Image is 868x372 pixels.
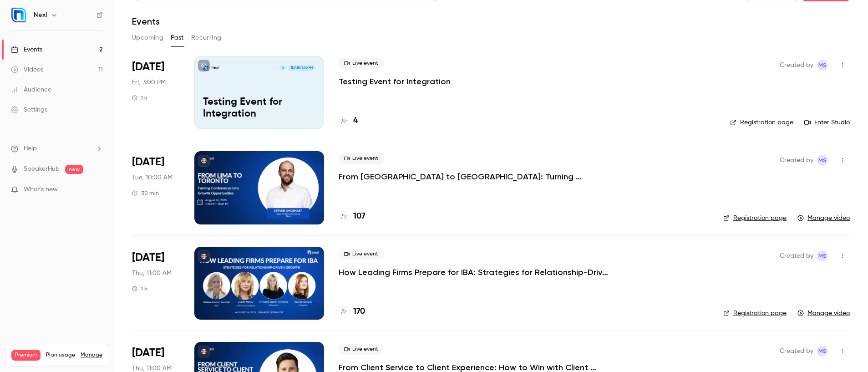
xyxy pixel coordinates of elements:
[11,8,26,22] img: Nexl
[339,344,384,355] span: Live event
[339,306,365,318] a: 170
[723,309,787,318] a: Registration page
[818,250,827,261] span: MS
[132,94,147,102] div: 1 h
[11,105,47,114] div: Settings
[24,164,60,174] a: SpeakerHub
[132,31,163,45] button: Upcoming
[132,173,173,182] span: Tue, 10:00 AM
[132,155,164,169] span: [DATE]
[132,269,172,278] span: Thu, 11:00 AM
[817,250,828,261] span: Melissa Strauss
[212,66,218,70] p: Nexl
[11,85,51,94] div: Audience
[804,118,850,127] a: Enter Studio
[353,306,365,318] h4: 170
[353,115,358,127] h4: 4
[818,346,827,357] span: MS
[780,155,813,166] span: Created by
[817,346,828,357] span: Melissa Strauss
[817,60,828,71] span: Melissa Strauss
[339,58,384,69] span: Live event
[46,352,75,359] span: Plan usage
[339,267,612,278] a: How Leading Firms Prepare for IBA: Strategies for Relationship-Driven Growth
[279,64,286,71] div: M
[132,250,164,265] span: [DATE]
[11,350,41,361] span: Premium
[132,346,164,360] span: [DATE]
[191,31,222,45] button: Recurring
[132,247,180,320] div: Aug 14 Thu, 11:00 AM (America/Chicago)
[818,60,827,71] span: MS
[339,76,451,87] a: Testing Event for Integration
[24,144,37,153] span: Help
[81,352,102,359] a: Manage
[339,153,384,164] span: Live event
[194,56,324,129] a: Testing Event for IntegrationNexlM[DATE] 3:00 PMTesting Event for Integration
[780,346,813,357] span: Created by
[797,214,850,223] a: Manage video
[723,214,787,223] a: Registration page
[132,285,147,292] div: 1 h
[353,210,365,223] h4: 107
[203,97,315,120] p: Testing Event for Integration
[11,45,42,54] div: Events
[132,56,180,129] div: Aug 29 Fri, 3:00 PM (America/Chicago)
[288,65,315,71] span: [DATE] 3:00 PM
[132,78,166,87] span: Fri, 3:00 PM
[34,10,47,20] h6: Nexl
[817,155,828,166] span: Melissa Strauss
[730,118,793,127] a: Registration page
[11,65,43,74] div: Videos
[171,31,184,45] button: Past
[339,210,365,223] a: 107
[339,115,358,127] a: 4
[132,16,160,27] h1: Events
[339,249,384,260] span: Live event
[780,250,813,261] span: Created by
[818,155,827,166] span: MS
[339,171,612,182] a: From [GEOGRAPHIC_DATA] to [GEOGRAPHIC_DATA]: Turning Conferences into Growth Opportunities
[132,151,180,224] div: Aug 26 Tue, 10:00 AM (America/Chicago)
[11,144,103,153] li: help-dropdown-opener
[65,165,83,174] span: new
[780,60,813,71] span: Created by
[797,309,850,318] a: Manage video
[132,189,159,197] div: 30 min
[24,185,58,194] span: What's new
[132,60,164,74] span: [DATE]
